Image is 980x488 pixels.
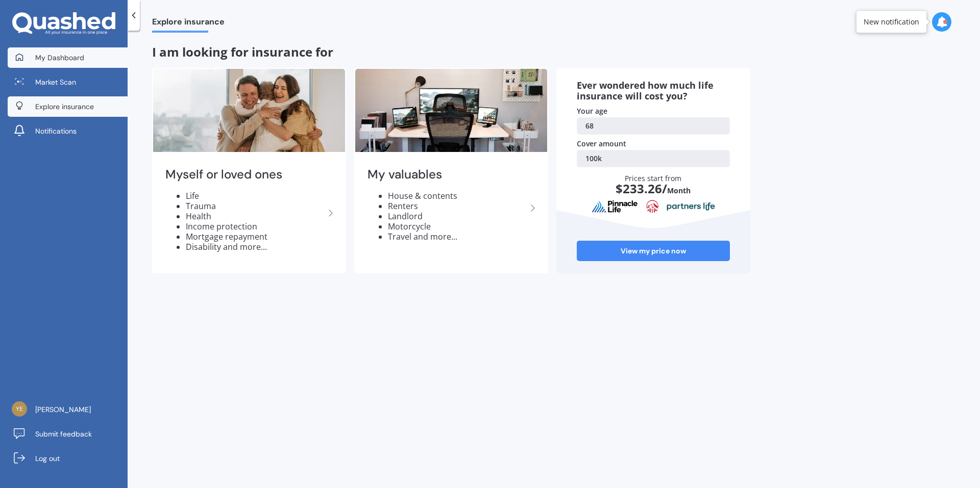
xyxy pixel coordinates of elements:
a: 100k [577,150,730,167]
a: Notifications [8,121,128,141]
img: Myself or loved ones [153,69,345,152]
img: aia [646,200,658,213]
li: Travel and more... [388,232,527,242]
a: Log out [8,448,128,469]
div: Ever wondered how much life insurance will cost you? [577,80,730,102]
a: Market Scan [8,72,128,92]
span: [PERSON_NAME] [35,404,91,415]
li: Landlord [388,211,527,221]
li: House & contents [388,191,527,201]
span: Log out [35,453,60,464]
div: Your age [577,106,730,116]
a: 68 [577,117,730,135]
li: Mortgage repayment [186,232,325,242]
div: New notification [864,17,919,27]
a: My Dashboard [8,47,128,68]
li: Trauma [186,201,325,211]
img: 8d332faa65c093a94192abce790d67b7 [12,401,27,417]
li: Disability and more... [186,242,325,252]
span: Explore insurance [152,17,225,31]
span: Notifications [35,126,77,136]
div: Prices start from [587,173,720,205]
span: My Dashboard [35,53,84,63]
li: Health [186,211,325,221]
span: $ 233.26 / [616,180,667,197]
img: My valuables [355,69,547,152]
a: Explore insurance [8,96,128,117]
a: View my price now [577,241,730,261]
div: Cover amount [577,139,730,149]
span: I am looking for insurance for [152,43,333,60]
h2: My valuables [367,167,527,183]
a: Submit feedback [8,424,128,444]
span: Market Scan [35,77,76,87]
li: Income protection [186,221,325,232]
li: Renters [388,201,527,211]
img: partnersLife [667,202,716,211]
h2: Myself or loved ones [165,167,325,183]
li: Life [186,191,325,201]
span: Submit feedback [35,429,92,439]
span: Month [667,186,691,195]
img: pinnacle [592,200,639,213]
li: Motorcycle [388,221,527,232]
a: [PERSON_NAME] [8,399,128,420]
span: Explore insurance [35,101,94,112]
